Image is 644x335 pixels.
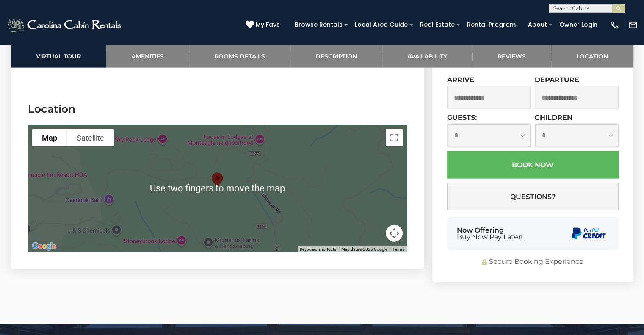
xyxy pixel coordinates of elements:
label: Departure [535,76,579,84]
a: Real Estate [416,18,459,31]
a: About [524,18,551,31]
label: Arrive [447,76,474,84]
img: phone-regular-white.png [610,20,619,30]
a: Local Area Guide [351,18,412,31]
button: Questions? [447,183,619,211]
span: Buy Now Pay Later! [457,234,522,241]
img: mail-regular-white.png [628,20,638,30]
img: White-1-2.png [6,17,124,33]
a: Rooms Details [189,44,290,68]
span: My Favs [256,20,280,29]
img: Google [30,241,58,252]
a: Amenities [106,44,189,68]
button: Show satellite imagery [67,129,114,146]
a: Open this area in Google Maps (opens a new window) [30,241,58,252]
a: Availability [382,44,473,68]
a: My Favs [246,20,282,30]
a: Virtual Tour [11,44,106,68]
button: Map camera controls [386,225,403,242]
span: Map data ©2025 Google [341,247,387,252]
a: Terms [392,247,404,252]
div: Now Offering [457,227,522,241]
h3: Location [28,102,407,116]
button: Keyboard shortcuts [300,246,336,252]
a: Reviews [473,44,551,68]
button: Toggle fullscreen view [386,129,403,146]
label: Guests: [447,114,477,122]
button: Book Now [447,152,619,179]
a: Description [290,44,382,68]
button: Show street map [32,129,67,146]
label: Children [535,114,572,122]
div: Over The Top [208,169,226,192]
a: Rental Program [463,18,520,31]
div: Secure Booking Experience [447,257,619,267]
a: Owner Login [555,18,602,31]
a: Browse Rentals [290,18,347,31]
a: Location [551,44,633,68]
